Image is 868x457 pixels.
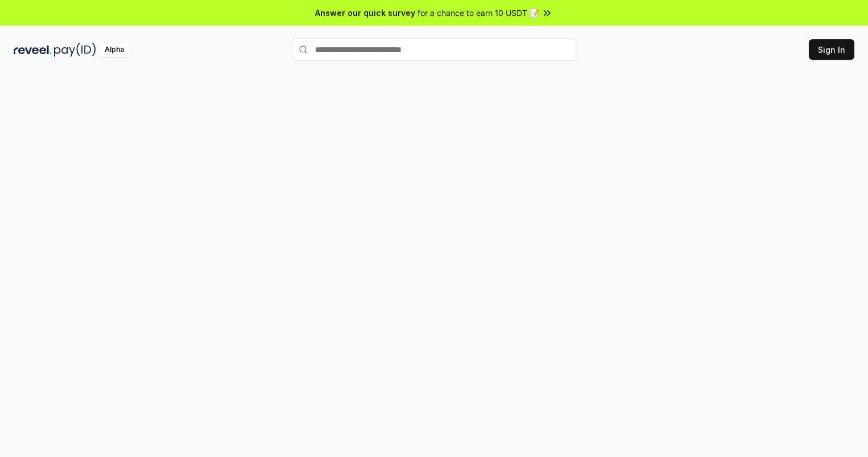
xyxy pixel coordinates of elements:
div: Alpha [98,43,130,57]
img: pay_id [54,43,96,57]
span: for a chance to earn 10 USDT 📝 [418,7,539,19]
button: Sign In [809,39,854,60]
span: Answer our quick survey [315,7,415,19]
img: reveel_dark [14,43,52,57]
